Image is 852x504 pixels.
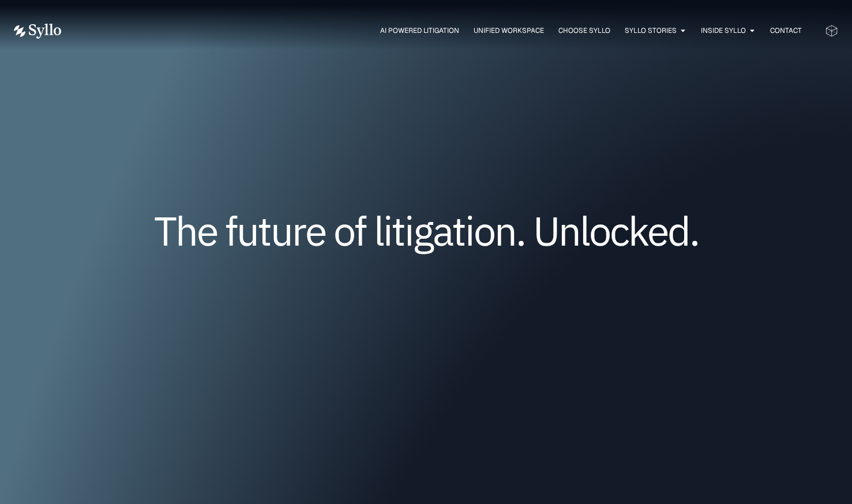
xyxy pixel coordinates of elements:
[770,25,802,36] a: Contact
[558,25,610,36] a: Choose Syllo
[14,24,61,39] img: Vector
[84,25,802,36] div: Menu Toggle
[474,25,544,36] a: Unified Workspace
[83,212,769,250] h1: The future of litigation. Unlocked.
[701,25,746,36] a: Inside Syllo
[84,25,802,36] nav: Menu
[380,25,459,36] a: AI Powered Litigation
[625,25,677,36] a: Syllo Stories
